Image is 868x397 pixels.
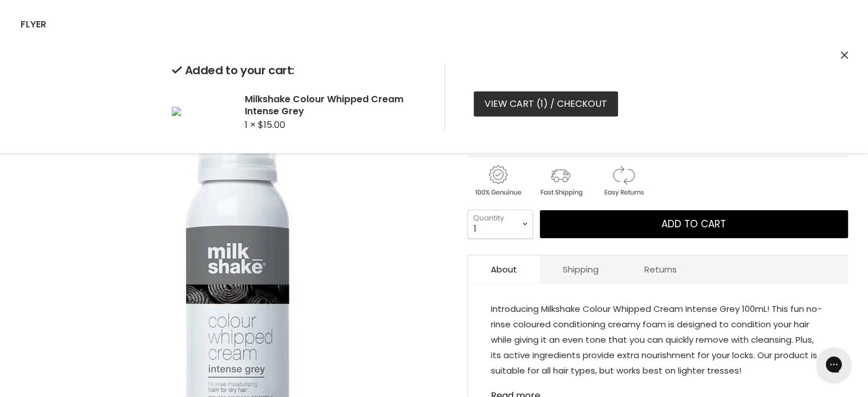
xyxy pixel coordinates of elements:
[621,255,700,283] a: Returns
[661,217,726,231] span: Add to cart
[12,13,55,37] a: Flyer
[258,118,285,131] span: $15.00
[841,50,848,62] button: Close
[530,163,591,198] img: shipping.gif
[172,107,181,116] img: Milkshake Colour Whipped Cream Intense Grey
[811,343,857,386] iframe: Gorgias live chat messenger
[172,64,426,77] h2: Added to your cart:
[245,118,256,131] span: 1 ×
[467,163,528,198] img: genuine.gif
[540,255,621,283] a: Shipping
[540,210,848,239] button: Add to cart
[467,210,533,238] select: Quantity
[468,255,540,283] a: About
[474,91,618,117] a: View cart (1) / Checkout
[245,93,426,117] h2: Milkshake Colour Whipped Cream Intense Grey
[540,97,543,110] span: 1
[491,301,825,380] p: Introducing Milkshake Colour Whipped Cream Intense Grey 100mL! This fun no-rinse coloured conditi...
[593,163,653,198] img: returns.gif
